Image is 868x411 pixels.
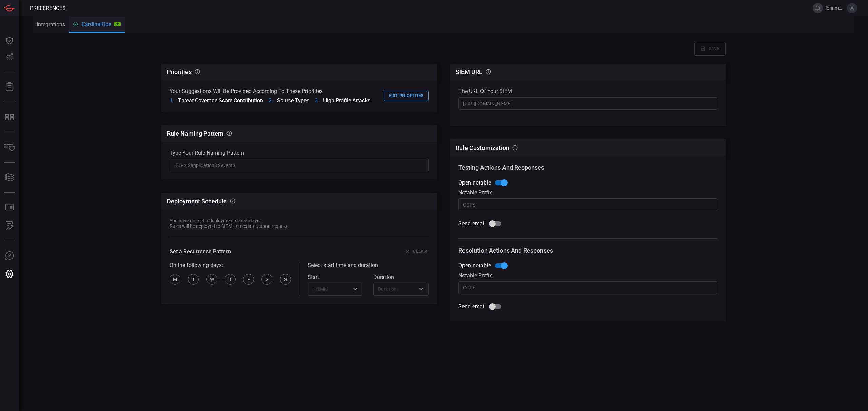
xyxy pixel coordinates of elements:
[417,284,426,294] button: Open
[1,218,18,234] button: ALERT ANALYSIS
[1,266,18,282] button: Preferences
[458,164,717,171] h3: Testing Actions and Responses
[458,247,717,254] h3: Resolution Actions and Responses
[269,97,309,104] li: source types
[73,21,121,27] div: CardinalOps
[1,169,18,186] button: Cards
[30,5,66,12] span: Preferences
[170,274,180,285] div: m
[1,79,18,95] button: Reports
[458,262,491,270] span: Open notable
[1,33,18,49] button: Dashboard
[308,274,363,280] label: Start
[69,17,125,33] button: CardinalOpsSP
[458,189,717,196] div: Notable prefix
[170,218,289,223] div: You have not set a deployment schedule yet.
[170,150,429,156] div: Type your rule naming pattern
[170,97,263,104] li: Threat Coverage Score Contribution
[280,274,291,285] div: s
[206,274,217,285] div: w
[170,88,370,94] div: Your suggestions will be provided according to these priorities
[33,16,69,33] button: Integrations
[456,68,482,75] h3: SIEM URL
[458,88,717,94] div: The URL of your SIEM
[373,274,429,280] label: Duration
[243,274,254,285] div: f
[225,274,236,285] div: t
[375,285,415,294] input: Duration
[1,109,18,125] button: MITRE - Detection Posture
[167,198,227,205] h3: Deployment Schedule
[167,130,223,137] h3: Rule naming pattern
[170,223,289,229] div: Rules will be deployed to SIEM immediately upon request.
[351,284,360,294] button: Open
[1,248,18,264] button: Ask Us A Question
[170,159,429,171] input: $application$ - $event$ (COPS)
[170,248,231,255] div: Set a Recurrence Pattern
[188,274,199,285] div: t
[458,179,491,187] span: Open notable
[826,5,844,11] span: johnmoore
[456,144,509,151] h3: Rule customization
[1,49,18,65] button: Detections
[310,285,350,294] input: HH:MM
[1,139,18,155] button: Inventory
[384,91,429,101] button: Edit priorities
[458,272,717,279] div: Notable prefix
[167,68,192,75] h3: Priorities
[1,199,18,216] button: Rule Catalog
[308,262,429,268] div: Select start time and duration
[458,97,717,110] input: URL
[170,262,291,268] div: On the following days:
[458,303,486,311] span: Send email
[458,220,486,228] span: Send email
[315,97,370,104] li: High Profile Attacks
[261,274,272,285] div: s
[114,22,121,26] div: SP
